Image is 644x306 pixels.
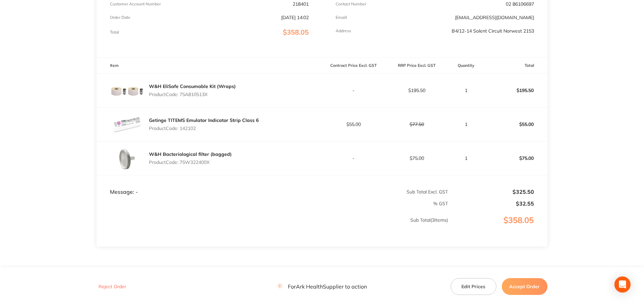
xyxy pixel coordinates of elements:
th: Quantity [448,58,484,74]
th: RRP Price Excl. GST [385,58,448,74]
p: Address [336,29,351,33]
img: c2JlMG4yMA [110,141,144,175]
p: $32.55 [449,201,534,207]
p: Emaill [336,15,347,20]
th: Total [484,58,547,74]
p: $55.00 [485,116,547,132]
p: Contact Number [336,2,366,6]
img: MXNuZXhnNw [110,74,144,107]
a: W&H EliSafe Consumable Kit (Wraps) [149,83,236,89]
p: $195.50 [385,88,448,93]
button: Accept Order [502,278,547,295]
p: % GST [97,201,448,206]
a: [EMAIL_ADDRESS][DOMAIN_NAME] [455,14,534,20]
p: $325.50 [449,189,534,195]
p: Product Code: 75W322400X [149,160,232,165]
p: [DATE] 14:02 [281,15,309,20]
p: $75.00 [485,150,547,166]
p: Total [110,30,119,35]
p: - [323,88,385,93]
p: 218401 [293,1,309,7]
p: Product Code: 142102 [149,126,259,131]
img: a3N3bmd5dg [110,107,144,141]
button: Reject Order [97,284,128,290]
p: 1 [449,122,484,127]
p: Customer Account Number [110,2,161,6]
a: W&H Bacteriological filter (bagged) [149,151,232,157]
div: Open Intercom Messenger [614,276,631,293]
a: Getinge TITEMS Emulator Indicator Strip Class 6 [149,117,259,123]
button: Edit Prices [451,278,496,295]
p: 02 86106697 [506,1,534,7]
p: Sub Total Excl. GST [323,189,448,194]
p: $77.50 [385,122,448,127]
span: $358.05 [283,28,309,36]
td: Message: - [97,175,322,195]
p: $55.00 [323,122,385,127]
p: 1 [449,88,484,93]
p: Order Date [110,15,130,20]
p: $358.05 [449,216,547,238]
th: Item [97,58,322,74]
th: Contract Price Excl. GST [322,58,385,74]
p: Product Code: 75A810513X [149,92,236,97]
p: B4/12-14 Solent Circuit Norwest 2153 [452,28,534,34]
p: $195.50 [485,82,547,98]
p: For Ark Health Supplier to action [277,283,367,290]
p: - [323,156,385,161]
p: $75.00 [385,156,448,161]
p: 1 [449,156,484,161]
p: Sub Total ( 3 Items) [97,217,448,236]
